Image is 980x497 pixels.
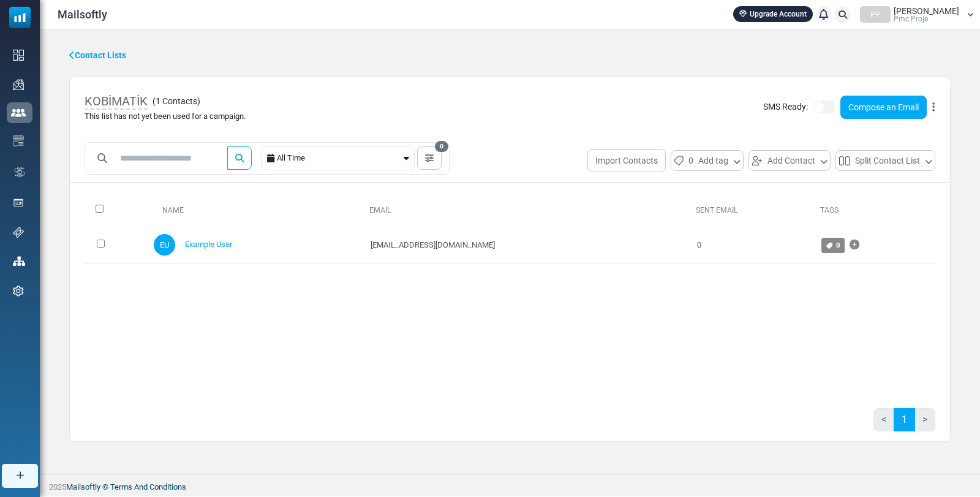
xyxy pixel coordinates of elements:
a: Compose an Email [840,96,927,119]
button: Split Contact List [835,150,935,171]
span: 0 [836,241,840,249]
img: dashboard-icon.svg [13,50,24,61]
img: campaigns-icon.png [13,79,24,90]
a: Terms And Conditions [110,482,186,491]
img: workflow.svg [13,165,26,179]
td: 0 [691,227,815,264]
a: Name [153,206,184,214]
button: Import Contacts [587,149,666,172]
img: contacts-icon-active.svg [11,108,26,117]
span: ( ) [153,95,200,108]
div: PP [860,6,891,23]
div: All Time [277,146,401,170]
button: 0Add tag [671,150,744,171]
span: translation missing: en.layouts.footer.terms_and_conditions [110,482,186,491]
td: [EMAIL_ADDRESS][DOMAIN_NAME] [364,227,691,264]
button: Add Contact [748,150,831,171]
a: Example User [185,240,232,249]
a: 0 [821,238,845,253]
span: KOBİMATİK [85,94,148,110]
span: 0 [435,141,448,152]
div: This list has not yet been used for a campaign. [85,110,246,123]
a: Upgrade Account [733,6,813,22]
a: Tags [820,206,839,214]
nav: Page [873,408,935,441]
a: Email [369,206,391,214]
a: Add Tag [850,233,859,257]
button: 0 [417,146,442,170]
img: landing_pages.svg [13,197,24,208]
span: 1 Contacts [156,96,197,106]
a: PP [PERSON_NAME] Pmc Proje [860,6,974,23]
span: Pmc Proje [894,15,928,23]
span: [PERSON_NAME] [894,7,959,15]
div: SMS Ready: [763,96,935,119]
a: Sent Email [696,206,738,214]
img: mailsoftly_icon_blue_white.svg [9,7,31,28]
a: Mailsoftly © [66,482,108,491]
img: settings-icon.svg [13,286,24,297]
span: EU [154,234,175,256]
footer: 2025 [40,474,980,496]
a: Contact Lists [69,49,126,62]
span: 0 [688,153,693,168]
span: Mailsoftly [58,6,107,23]
a: 1 [894,408,915,431]
img: email-templates-icon.svg [13,135,24,146]
img: support-icon.svg [13,227,24,238]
